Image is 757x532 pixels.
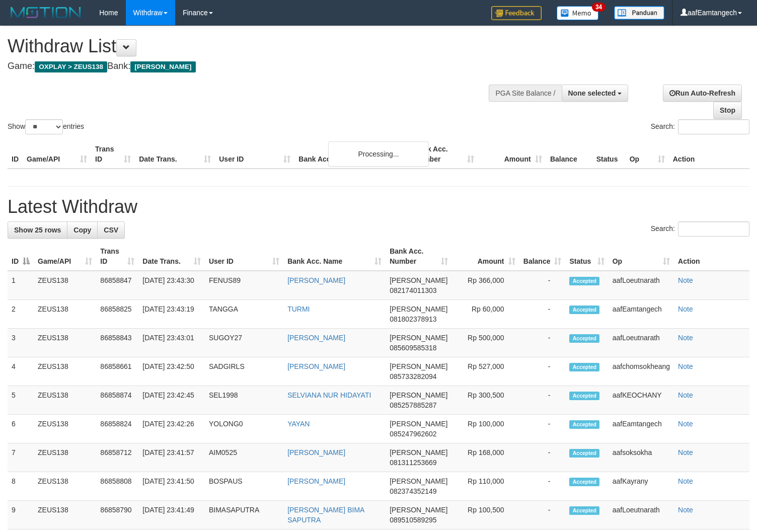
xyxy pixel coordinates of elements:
[519,472,566,501] td: -
[205,300,283,329] td: TANGGA
[25,119,63,134] select: Showentries
[390,305,447,313] span: [PERSON_NAME]
[678,420,693,428] a: Note
[8,197,749,217] h1: Latest Withdraw
[14,226,61,234] span: Show 25 rows
[390,477,447,485] span: [PERSON_NAME]
[34,501,96,529] td: ZEUS138
[678,477,693,485] a: Note
[8,271,34,300] td: 1
[8,501,34,529] td: 9
[205,271,283,300] td: FENUS89
[287,448,345,457] a: [PERSON_NAME]
[519,443,566,472] td: -
[478,140,546,169] th: Amount
[390,391,447,399] span: [PERSON_NAME]
[205,357,283,386] td: SADGIRLS
[205,242,283,271] th: User ID: activate to sort column ascending
[452,472,519,501] td: Rp 110,000
[287,362,345,370] a: [PERSON_NAME]
[287,477,345,485] a: [PERSON_NAME]
[34,300,96,329] td: ZEUS138
[651,221,749,237] label: Search:
[8,61,495,71] h4: Game: Bank:
[569,392,599,400] span: Accepted
[609,300,674,329] td: aafEamtangech
[609,472,674,501] td: aafKayrany
[569,449,599,458] span: Accepted
[96,501,138,529] td: 86858790
[390,448,447,457] span: [PERSON_NAME]
[34,242,96,271] th: Game/API: activate to sort column ascending
[138,443,205,472] td: [DATE] 23:41:57
[205,329,283,357] td: SUGOY27
[546,140,592,169] th: Balance
[452,501,519,529] td: Rp 100,500
[519,386,566,415] td: -
[609,501,674,529] td: aafLoeutnarath
[569,277,599,285] span: Accepted
[390,344,436,352] span: Copy 085609585318 to clipboard
[73,226,91,234] span: Copy
[390,286,436,294] span: Copy 082174011303 to clipboard
[294,140,410,169] th: Bank Acc. Name
[8,119,84,134] label: Show entries
[519,501,566,529] td: -
[452,242,519,271] th: Amount: activate to sort column ascending
[569,478,599,486] span: Accepted
[678,119,749,134] input: Search:
[205,443,283,472] td: AIM0525
[410,140,478,169] th: Bank Acc. Number
[568,89,616,97] span: None selected
[96,300,138,329] td: 86858825
[592,140,626,169] th: Status
[491,6,542,20] img: Feedback.jpg
[390,276,447,284] span: [PERSON_NAME]
[8,221,67,239] a: Show 25 rows
[592,3,605,12] span: 34
[67,221,98,239] a: Copy
[8,386,34,415] td: 5
[651,119,749,134] label: Search:
[8,300,34,329] td: 2
[96,271,138,300] td: 86858847
[138,501,205,529] td: [DATE] 23:41:49
[678,506,693,514] a: Note
[35,61,107,72] span: OXPLAY > ZEUS138
[390,459,436,467] span: Copy 081311253669 to clipboard
[678,448,693,457] a: Note
[519,242,566,271] th: Balance: activate to sort column ascending
[452,271,519,300] td: Rp 366,000
[609,329,674,357] td: aafLoeutnarath
[390,334,447,342] span: [PERSON_NAME]
[452,415,519,443] td: Rp 100,000
[8,242,34,271] th: ID: activate to sort column descending
[669,140,749,169] th: Action
[569,506,599,515] span: Accepted
[138,242,205,271] th: Date Trans.: activate to sort column ascending
[138,329,205,357] td: [DATE] 23:43:01
[96,329,138,357] td: 86858843
[34,329,96,357] td: ZEUS138
[609,415,674,443] td: aafEamtangech
[283,242,386,271] th: Bank Acc. Name: activate to sort column ascending
[569,306,599,314] span: Accepted
[138,300,205,329] td: [DATE] 23:43:19
[678,221,749,237] input: Search:
[96,415,138,443] td: 86858824
[205,472,283,501] td: BOSPAUS
[8,415,34,443] td: 6
[390,315,436,323] span: Copy 081802378913 to clipboard
[34,357,96,386] td: ZEUS138
[565,242,608,271] th: Status: activate to sort column ascending
[138,472,205,501] td: [DATE] 23:41:50
[557,6,599,20] img: Button%20Memo.svg
[519,300,566,329] td: -
[104,226,118,234] span: CSV
[8,140,23,169] th: ID
[609,386,674,415] td: aafKEOCHANY
[519,271,566,300] td: -
[452,443,519,472] td: Rp 168,000
[489,85,561,102] div: PGA Site Balance /
[287,305,310,313] a: TURMI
